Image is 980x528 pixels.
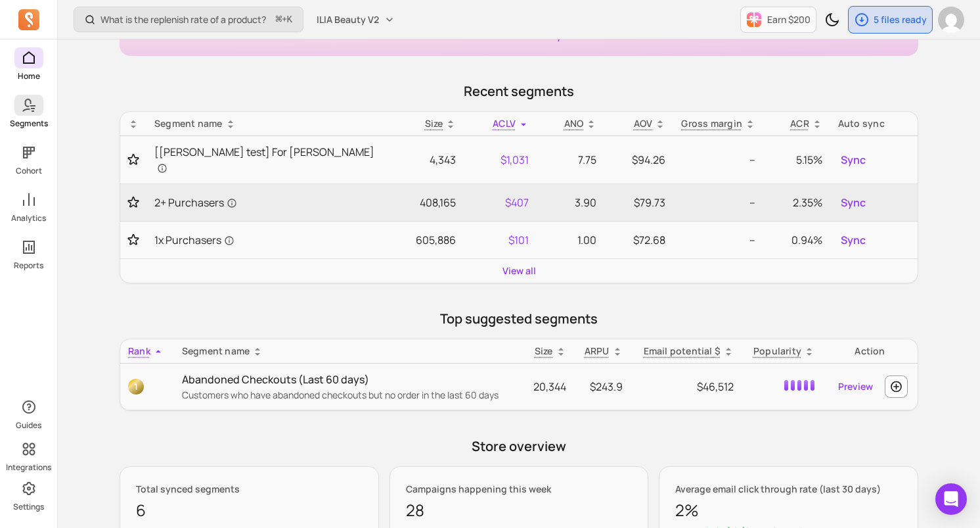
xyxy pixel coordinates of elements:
p: AOV [634,117,653,130]
p: Settings [13,502,44,512]
a: [[PERSON_NAME] test] For [PERSON_NAME] [154,144,378,176]
p: Campaigns happening this week [406,483,633,496]
p: Cohort [16,166,42,176]
a: Preview [833,375,878,398]
p: 0.94% [771,232,822,248]
p: 605,886 [393,232,456,248]
p: -- [681,152,755,168]
p: Home [18,71,40,82]
span: ANO [564,117,584,130]
button: Guides [14,394,43,433]
button: Toggle favorite [128,233,139,247]
p: $1,031 [472,152,529,168]
p: Recent segments [120,82,918,101]
span: 1 [128,379,144,395]
span: 1x Purchasers [154,232,234,248]
p: 5.15% [771,152,822,168]
p: $101 [472,232,529,248]
p: Earn $200 [767,13,811,26]
p: ACR [790,117,809,130]
p: 4,343 [393,152,456,168]
button: Sync [838,229,868,251]
p: Total synced segments [136,483,363,496]
div: Segment name [154,117,378,130]
span: 2+ Purchasers [154,195,237,210]
span: Sync [841,232,866,248]
p: 7.75 [545,152,596,168]
button: 5 files ready [848,6,933,34]
p: $79.73 [612,195,665,210]
p: Email potential $ [644,345,721,358]
span: ILIA Beauty V2 [317,13,379,26]
div: Action [830,345,910,358]
p: Analytics [11,213,46,224]
kbd: ⌘ [275,12,282,28]
p: Integrations [6,462,51,473]
span: $46,512 [697,379,734,394]
p: -- [681,232,755,248]
span: Rank [128,345,150,357]
p: 28 [406,498,633,522]
p: What is the replenish rate of a product? [100,13,266,26]
div: Auto sync [838,117,910,130]
button: Sync [838,149,868,170]
p: 2% [675,498,902,522]
p: Customers who have abandoned checkouts but no order in the last 60 days [182,389,515,402]
p: Segments [10,118,48,129]
span: 20,344 [533,379,566,394]
p: $407 [472,195,529,210]
a: View all [502,264,536,277]
p: Abandoned Checkouts (Last 60 days) [182,372,515,387]
div: Segment name [182,345,515,358]
p: $72.68 [612,232,665,248]
button: Toggle favorite [128,196,139,209]
button: ILIA Beauty V2 [309,8,403,32]
button: Sync [838,192,868,213]
button: What is the replenish rate of a product?⌘+K [74,7,303,32]
p: Reports [14,260,43,271]
span: ACLV [493,117,516,130]
span: + [276,12,292,26]
p: -- [681,195,755,210]
p: 2.35% [771,195,822,210]
p: 408,165 [393,195,456,210]
div: Open Intercom Messenger [935,483,967,515]
a: 1x Purchasers [154,232,378,248]
button: Toggle dark mode [819,7,845,33]
button: Toggle favorite [128,153,139,166]
p: Average email click through rate (last 30 days) [675,483,902,496]
span: Sync [841,152,866,168]
p: Store overview [120,437,918,456]
p: ARPU [585,345,610,358]
button: Earn $200 [740,7,816,33]
img: avatar [938,7,964,33]
p: 5 files ready [874,13,927,26]
a: 2+ Purchasers [154,195,378,210]
p: Gross margin [681,117,742,130]
a: Or build manually [476,28,562,42]
kbd: K [287,14,292,25]
span: $243.9 [590,379,623,394]
p: Top suggested segments [120,310,918,328]
p: 3.90 [545,195,596,210]
p: $94.26 [612,152,665,168]
p: Guides [16,420,41,431]
p: 6 [136,498,363,522]
p: Popularity [753,345,801,358]
span: Size [425,117,443,130]
span: Sync [841,195,866,210]
span: Size [535,345,553,357]
p: 1.00 [545,232,596,248]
